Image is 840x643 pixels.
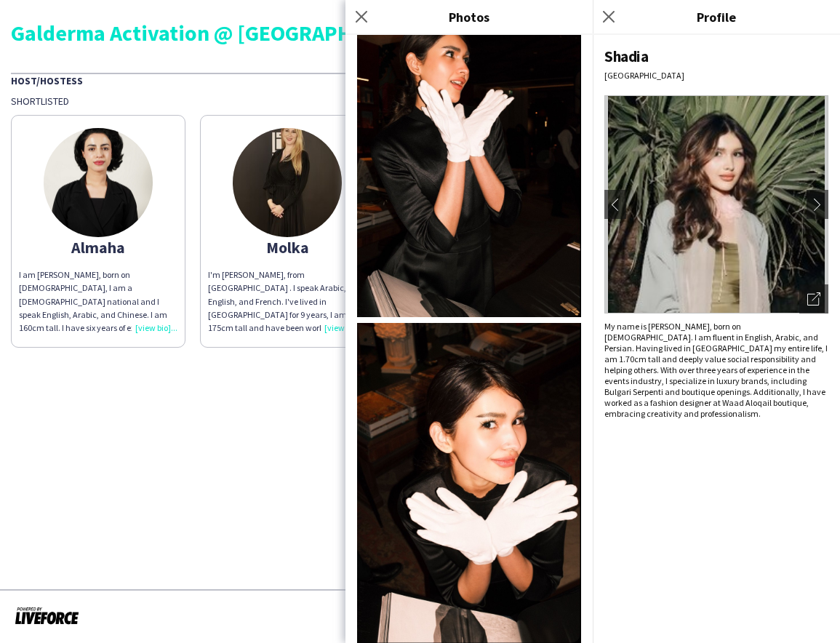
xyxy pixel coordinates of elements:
[11,22,829,44] div: Galderma Activation @ [GEOGRAPHIC_DATA] Narjis View
[11,95,829,108] div: Shortlisted
[208,268,367,335] div: I'm [PERSON_NAME], from [GEOGRAPHIC_DATA] . I speak Arabic, English, and French. I've lived in [G...
[19,268,177,335] div: I am [PERSON_NAME], born on [DEMOGRAPHIC_DATA], I am a [DEMOGRAPHIC_DATA] national and I speak En...
[799,284,828,313] div: Open photos pop-in
[44,128,153,237] img: thumb-6cf3761b-a91a-4e67-9ce6-6902d294ea4f.jpg
[208,241,367,254] div: Molka
[604,70,828,81] div: [GEOGRAPHIC_DATA]
[233,128,342,237] img: thumb-66fc3cc8af0b7.jpeg
[357,323,581,642] img: Crew photo 995075
[593,7,840,26] h3: Profile
[345,7,593,26] h3: Photos
[604,95,828,313] img: Crew avatar or photo
[11,73,829,87] div: Host/Hostess
[604,47,828,66] div: Shadia
[604,321,828,419] div: My name is [PERSON_NAME], born on [DEMOGRAPHIC_DATA]. I am fluent in English, Arabic, and Persian...
[15,605,79,626] img: Powered by Liveforce
[19,241,177,254] div: Almaha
